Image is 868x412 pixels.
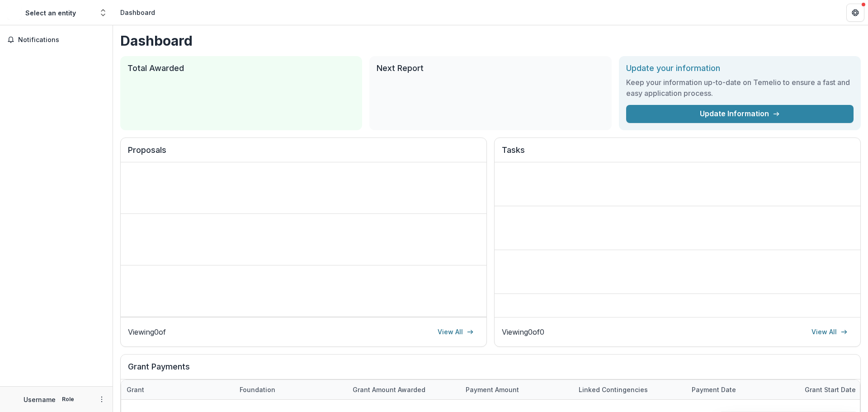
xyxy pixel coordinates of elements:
a: View All [806,325,853,339]
p: Viewing 0 of [128,327,166,337]
div: Select an entity [25,8,76,18]
p: Role [59,395,77,403]
div: Dashboard [120,8,155,17]
button: Notifications [4,33,109,47]
h2: Grant Payments [128,362,853,379]
span: Notifications [18,36,105,44]
h2: Update your information [626,63,854,73]
h2: Next Report [377,63,604,73]
button: More [96,394,107,405]
p: Username [24,395,56,404]
a: View All [432,325,479,339]
p: Viewing 0 of 0 [502,327,544,337]
h3: Keep your information up-to-date on Temelio to ensure a fast and easy application process. [626,77,854,99]
h1: Dashboard [120,33,861,49]
button: Get Help [846,4,864,22]
nav: breadcrumb [117,6,159,19]
h2: Tasks [502,145,853,162]
a: Update Information [626,105,854,123]
h2: Proposals [128,145,479,162]
h2: Total Awarded [127,63,355,73]
button: Open entity switcher [97,4,109,22]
